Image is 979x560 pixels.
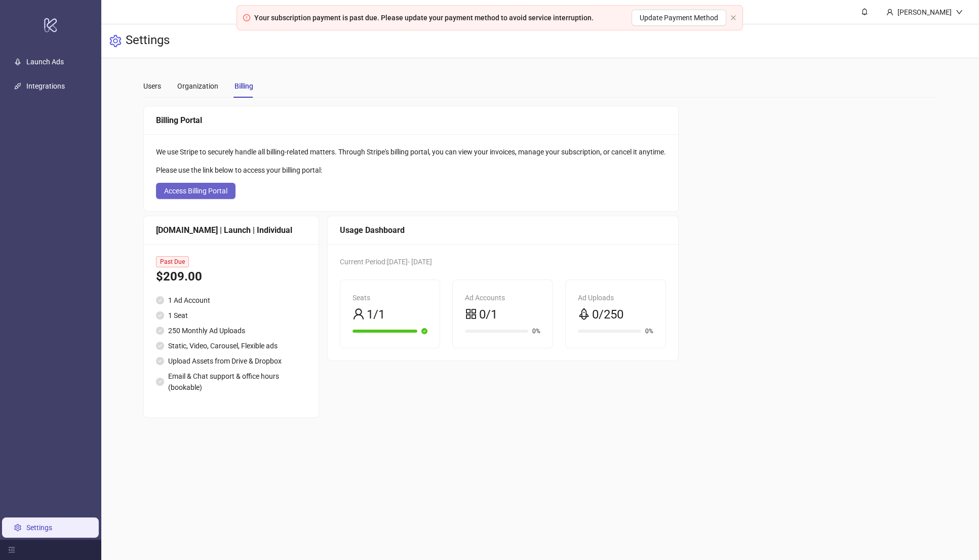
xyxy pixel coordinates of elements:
span: user [886,9,893,16]
span: check-circle [156,342,164,350]
span: Update Payment Method [640,12,718,23]
span: rocket [578,308,590,320]
div: Billing [234,81,253,92]
li: Static, Video, Carousel, Flexible ads [156,340,306,351]
span: check-circle [156,378,164,386]
span: exclamation-circle [243,14,250,21]
div: Please use the link below to access your billing portal: [156,165,666,176]
li: Email & Chat support & office hours (bookable) [156,371,306,393]
span: 0% [645,328,653,334]
div: We use Stripe to securely handle all billing-related matters. Through Stripe's billing portal, yo... [156,146,666,157]
span: check-circle [156,311,164,319]
span: 0/250 [592,305,623,325]
span: check-circle [156,327,164,335]
li: 250 Monthly Ad Uploads [156,325,306,336]
span: down [956,9,963,16]
div: Ad Accounts [465,292,540,303]
div: Your subscription payment is past due. Please update your payment method to avoid service interru... [254,12,594,23]
span: Access Billing Portal [164,187,227,195]
span: 0% [532,328,540,334]
button: close [730,15,736,21]
a: Update Payment Method [632,10,726,26]
span: user [353,308,365,320]
li: 1 Seat [156,310,306,321]
a: Integrations [26,82,65,90]
a: Settings [26,524,52,532]
span: appstore [465,308,477,320]
span: bell [861,8,868,15]
div: Billing Portal [156,114,666,127]
button: Access Billing Portal [156,183,236,199]
div: $209.00 [156,267,306,287]
div: Organization [177,81,218,92]
span: menu-fold [8,546,15,553]
span: close [730,15,736,21]
div: Ad Uploads [578,292,653,303]
h3: Settings [126,32,170,50]
span: check-circle [421,328,427,334]
span: 0/1 [479,305,497,325]
span: setting [109,35,122,47]
div: Seats [353,292,428,303]
div: [DOMAIN_NAME] | Launch | Individual [156,224,306,236]
li: Upload Assets from Drive & Dropbox [156,355,306,367]
span: check-circle [156,357,164,365]
span: check-circle [156,296,164,304]
span: Current Period: [DATE] - [DATE] [340,258,432,266]
span: Past Due [156,256,189,267]
a: Launch Ads [26,58,64,66]
div: Usage Dashboard [340,224,666,236]
div: [PERSON_NAME] [893,7,956,18]
li: 1 Ad Account [156,295,306,306]
div: Users [143,81,161,92]
span: 1/1 [367,305,385,325]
